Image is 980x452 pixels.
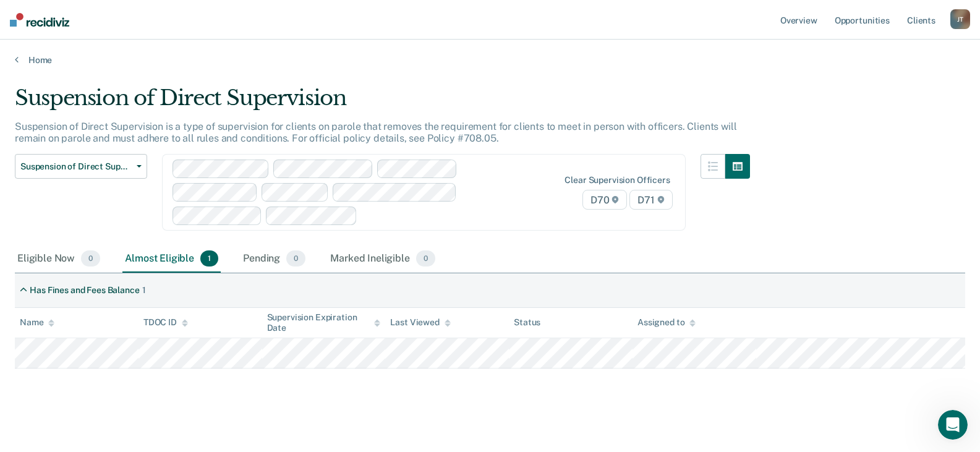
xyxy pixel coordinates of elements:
span: D71 [629,190,672,210]
div: Clear supervision officers [565,175,670,185]
span: Suspension of Direct Supervision [20,161,132,172]
iframe: Intercom live chat [938,410,968,440]
span: 0 [81,250,100,267]
div: Pending0 [241,245,308,273]
div: 1 [142,285,146,296]
div: TDOC ID [143,317,188,328]
img: Recidiviz [10,13,69,27]
div: J T [950,9,970,29]
span: 0 [286,250,305,267]
div: Eligible Now0 [15,245,103,273]
div: Marked Ineligible0 [328,245,438,273]
a: Home [15,54,965,66]
div: Has Fines and Fees Balance1 [15,280,150,301]
button: Suspension of Direct Supervision [15,154,147,179]
span: 1 [200,250,218,267]
p: Suspension of Direct Supervision is a type of supervision for clients on parole that removes the ... [15,121,736,144]
span: 0 [416,250,435,267]
span: D70 [582,190,627,210]
div: Last Viewed [390,317,450,328]
div: Suspension of Direct Supervision [15,85,750,121]
div: Has Fines and Fees Balance [30,285,139,296]
button: JT [950,9,970,29]
div: Supervision Expiration Date [267,312,381,333]
div: Name [20,317,54,328]
div: Status [514,317,540,328]
div: Assigned to [637,317,696,328]
div: Almost Eligible1 [122,245,221,273]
